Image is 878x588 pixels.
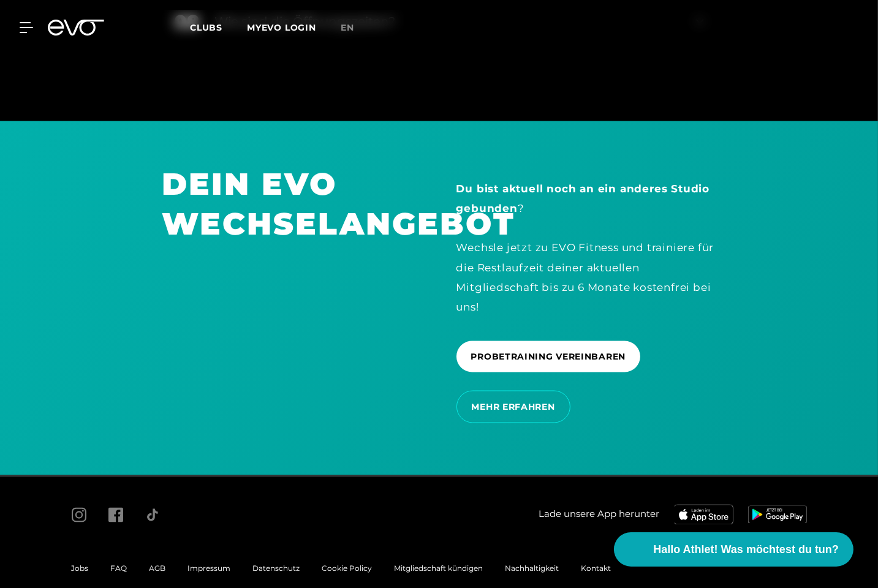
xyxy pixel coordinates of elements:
[190,21,247,33] a: Clubs
[539,508,660,522] span: Lade unsere App herunter
[472,401,555,413] span: MEHR ERFAHREN
[188,564,231,573] a: Impressum
[341,22,354,33] span: en
[253,564,300,573] a: Datenschutz
[614,532,853,567] button: Hallo Athlet! Was möchtest du tun?
[456,382,575,432] a: MEHR ERFAHREN
[471,350,626,363] span: PROBETRAINING VEREINBAREN
[395,564,483,573] a: Mitgliedschaft kündigen
[653,541,839,558] span: Hallo Athlet! Was möchtest du tun?
[247,22,316,33] a: MYEVO LOGIN
[149,564,166,573] a: AGB
[72,564,89,573] a: Jobs
[505,564,559,573] a: Nachhaltigkeit
[162,164,422,244] h1: DEIN EVO WECHSELANGEBOT
[341,21,369,35] a: en
[322,564,373,573] a: Cookie Policy
[456,179,716,317] div: ? Wechsle jetzt zu EVO Fitness und trainiere für die Restlaufzeit deiner aktuellen Mitgliedschaft...
[456,183,710,214] strong: Du bist aktuell noch an ein anderes Studio gebunden
[581,564,611,573] a: Kontakt
[675,505,733,524] img: evofitness app
[190,22,222,33] span: Clubs
[111,564,127,573] a: FAQ
[748,506,807,523] img: evofitness app
[456,332,646,382] a: PROBETRAINING VEREINBAREN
